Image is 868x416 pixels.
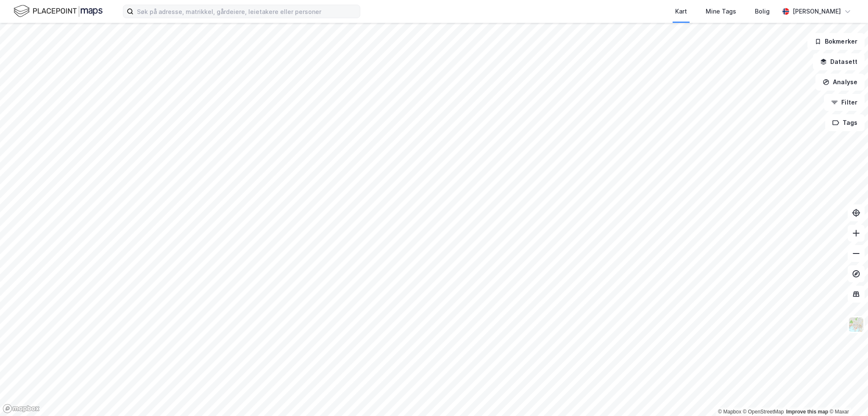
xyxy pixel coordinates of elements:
[793,6,841,17] div: [PERSON_NAME]
[826,375,868,416] div: Kontrollprogram for chat
[807,33,865,50] button: Bokmerker
[824,94,865,111] button: Filter
[813,53,865,70] button: Datasett
[825,114,865,131] button: Tags
[3,404,40,413] a: Mapbox homepage
[815,74,865,91] button: Analyse
[675,6,687,17] div: Kart
[848,317,864,333] img: Z
[706,6,736,17] div: Mine Tags
[755,6,770,17] div: Bolig
[134,5,360,18] input: Søk på adresse, matrikkel, gårdeiere, leietakere eller personer
[718,409,741,415] a: Mapbox
[14,4,103,19] img: logo.f888ab2527a4732fd821a326f86c7f29.svg
[826,375,868,416] iframe: Chat Widget
[743,409,784,415] a: OpenStreetMap
[786,409,828,415] a: Improve this map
